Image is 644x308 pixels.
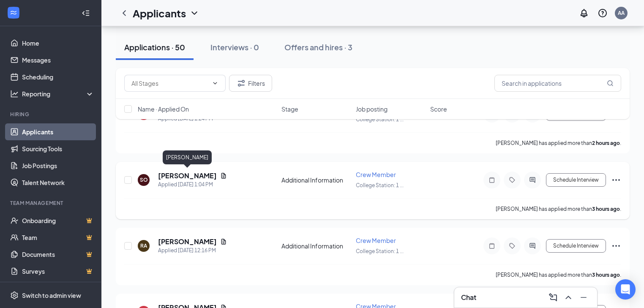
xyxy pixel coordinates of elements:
[119,8,129,18] svg: ChevronLeft
[22,52,94,68] a: Messages
[281,105,298,113] span: Stage
[22,123,94,140] a: Applicants
[592,272,620,278] b: 3 hours ago
[140,242,147,249] div: RA
[546,239,606,253] button: Schedule Interview
[22,90,95,98] div: Reporting
[158,237,217,246] h5: [PERSON_NAME]
[615,279,636,300] div: Open Intercom Messenger
[22,174,94,191] a: Talent Network
[212,80,218,87] svg: ChevronDown
[611,241,621,251] svg: Ellipses
[607,80,614,87] svg: MagnifyingGlass
[220,172,227,179] svg: Document
[548,292,558,303] svg: ComposeMessage
[9,8,18,17] svg: WorkstreamLogo
[356,171,396,178] span: Crew Member
[507,243,517,249] svg: Tag
[158,171,217,180] h5: [PERSON_NAME]
[592,140,620,146] b: 2 hours ago
[356,248,404,254] span: College Station: 1 ...
[546,173,606,187] button: Schedule Interview
[124,42,185,52] div: Applications · 50
[10,90,19,98] svg: Analysis
[22,68,94,85] a: Scheduling
[562,291,575,304] button: ChevronUp
[22,246,94,263] a: DocumentsCrown
[527,177,538,183] svg: ActiveChat
[618,9,625,16] div: AA
[140,176,148,183] div: SO
[281,242,351,250] div: Additional Information
[220,238,227,245] svg: Document
[527,243,538,249] svg: ActiveChat
[236,78,246,88] svg: Filter
[496,271,621,278] p: [PERSON_NAME] has applied more than .
[611,175,621,185] svg: Ellipses
[579,292,589,303] svg: Minimize
[10,111,93,118] div: Hiring
[22,35,94,52] a: Home
[22,140,94,157] a: Sourcing Tools
[356,105,387,113] span: Job posting
[281,176,351,184] div: Additional Information
[158,246,227,255] div: Applied [DATE] 12:16 PM
[10,199,93,207] div: Team Management
[494,75,621,92] input: Search in applications
[10,291,19,300] svg: Settings
[229,75,272,92] button: Filter Filters
[356,182,404,188] span: College Station: 1 ...
[22,291,81,300] div: Switch to admin view
[284,42,352,52] div: Offers and hires · 3
[577,291,590,304] button: Minimize
[487,243,497,249] svg: Note
[133,6,186,20] h1: Applicants
[487,177,497,183] svg: Note
[461,293,476,302] h3: Chat
[163,150,212,164] div: [PERSON_NAME]
[158,180,227,189] div: Applied [DATE] 1:04 PM
[22,229,94,246] a: TeamCrown
[189,8,199,18] svg: ChevronDown
[356,237,396,244] span: Crew Member
[22,212,94,229] a: OnboardingCrown
[138,105,189,113] span: Name · Applied On
[563,292,573,303] svg: ChevronUp
[131,79,208,88] input: All Stages
[496,205,621,213] p: [PERSON_NAME] has applied more than .
[210,42,259,52] div: Interviews · 0
[598,8,608,18] svg: QuestionInfo
[496,139,621,147] p: [PERSON_NAME] has applied more than .
[22,157,94,174] a: Job Postings
[546,291,560,304] button: ComposeMessage
[430,105,447,113] span: Score
[507,177,517,183] svg: Tag
[22,263,94,280] a: SurveysCrown
[82,9,90,17] svg: Collapse
[592,206,620,212] b: 3 hours ago
[579,8,589,18] svg: Notifications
